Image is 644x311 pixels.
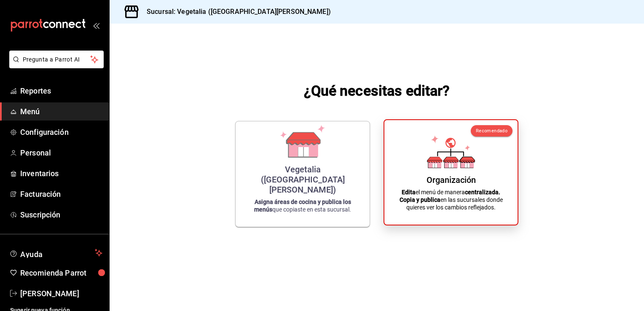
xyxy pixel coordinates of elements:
[400,196,440,203] strong: Copia y publica
[246,164,360,195] div: Vegetalia ([GEOGRAPHIC_DATA][PERSON_NAME])
[20,106,102,117] span: Menú
[402,189,416,196] strong: Edita
[93,22,99,29] button: open_drawer_menu
[254,198,351,213] strong: Asigna áreas de cocina y publica los menús
[23,55,91,64] span: Pregunta a Parrot AI
[476,128,507,134] span: Recomendado
[140,7,331,17] h3: Sucursal: Vegetalia ([GEOGRAPHIC_DATA][PERSON_NAME])
[20,288,102,299] span: [PERSON_NAME]
[20,147,102,158] span: Personal
[20,126,102,138] span: Configuración
[20,267,102,279] span: Recomienda Parrot
[465,189,500,196] strong: centralizada.
[9,51,104,68] button: Pregunta a Parrot AI
[6,61,104,70] a: Pregunta a Parrot AI
[20,188,102,200] span: Facturación
[394,188,507,211] p: el menú de manera en las sucursales donde quieres ver los cambios reflejados.
[246,198,360,213] p: que copiaste en esta sucursal.
[427,175,476,185] div: Organización
[20,209,102,220] span: Suscripción
[20,248,91,258] span: Ayuda
[304,80,450,101] h1: ¿Qué necesitas editar?
[20,85,102,97] span: Reportes
[20,168,102,179] span: Inventarios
